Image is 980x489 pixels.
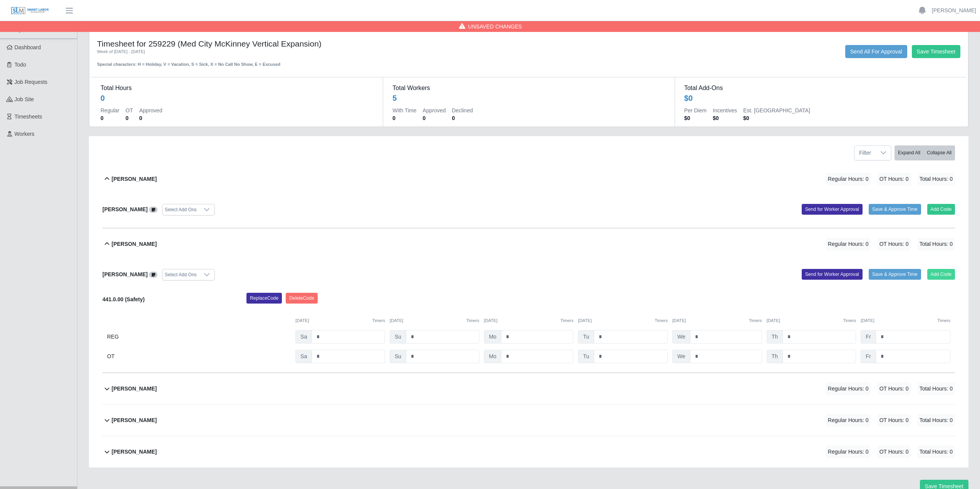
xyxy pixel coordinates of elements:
button: Save Timesheet [912,45,960,58]
dt: Total Workers [392,83,665,93]
span: Th [767,330,783,344]
button: Send for Worker Approval [802,204,863,215]
dt: Per Diem [684,107,707,114]
div: [DATE] [767,317,856,324]
span: Th [767,350,783,363]
span: OT Hours: 0 [877,238,911,250]
span: Tu [578,330,594,344]
button: Timers [843,317,856,324]
span: Total Hours: 0 [917,446,955,458]
div: Select Add Ons [162,204,199,215]
button: Timers [655,317,668,324]
span: Filter [854,146,876,160]
div: REG [107,330,291,344]
button: [PERSON_NAME] Regular Hours: 0 OT Hours: 0 Total Hours: 0 [102,229,955,260]
button: DeleteCode [286,293,318,304]
dt: Incentives [713,107,737,114]
span: We [672,330,690,344]
a: [PERSON_NAME] [932,7,976,15]
a: View/Edit Notes [149,271,157,277]
b: [PERSON_NAME] [112,385,157,393]
span: Sa [295,350,312,363]
dt: Approved [423,107,446,114]
span: We [672,350,690,363]
span: Workers [15,131,35,137]
span: Total Hours: 0 [917,173,955,185]
div: OT [107,350,291,363]
dd: $0 [743,114,810,122]
b: [PERSON_NAME] [112,240,157,248]
span: job site [15,96,34,102]
dt: Declined [452,107,473,114]
button: Timers [466,317,479,324]
dt: Approved [139,107,162,114]
dt: Total Hours [101,83,374,93]
span: OT Hours: 0 [877,446,911,458]
span: Regular Hours: 0 [826,238,871,250]
span: Fr [861,330,876,344]
span: Todo [15,62,26,68]
dd: $0 [713,114,737,122]
div: Special characters: H = Holiday, V = Vacation, S = Sick, X = No Call No Show, E = Excused [97,55,450,68]
span: Mo [484,350,501,363]
span: Timesheets [15,113,42,120]
span: Su [390,330,406,344]
span: Tu [578,350,594,363]
button: Timers [561,317,574,324]
span: Su [390,350,406,363]
div: [DATE] [390,317,479,324]
button: Add Code [927,269,955,280]
b: [PERSON_NAME] [112,448,157,456]
dt: Est. [GEOGRAPHIC_DATA] [743,107,810,114]
button: Timers [372,317,385,324]
b: [PERSON_NAME] [112,416,157,424]
span: Mo [484,330,501,344]
div: [DATE] [861,317,950,324]
span: Regular Hours: 0 [826,446,871,458]
span: OT Hours: 0 [877,414,911,427]
dt: Regular [101,107,119,114]
a: View/Edit Notes [149,206,157,212]
div: $0 [684,93,693,103]
div: [DATE] [484,317,574,324]
span: Sa [295,330,312,344]
dd: $0 [684,114,707,122]
button: Timers [749,317,762,324]
dt: With Time [392,107,416,114]
span: Regular Hours: 0 [826,414,871,427]
dd: 0 [101,114,119,122]
span: Regular Hours: 0 [826,173,871,185]
dd: 0 [139,114,162,122]
b: [PERSON_NAME] [112,175,157,183]
dd: 0 [423,114,446,122]
b: 441.0.00 (Safety) [102,296,145,302]
button: [PERSON_NAME] Regular Hours: 0 OT Hours: 0 Total Hours: 0 [102,373,955,404]
button: Collapse All [923,145,955,160]
span: Total Hours: 0 [917,238,955,250]
div: [DATE] [295,317,385,324]
div: Week of [DATE] - [DATE] [97,48,450,55]
div: [DATE] [578,317,668,324]
button: Save & Approve Time [869,204,921,215]
button: Send for Worker Approval [802,269,863,280]
span: Unsaved Changes [468,23,522,30]
button: [PERSON_NAME] Regular Hours: 0 OT Hours: 0 Total Hours: 0 [102,405,955,436]
span: OT Hours: 0 [877,382,911,395]
h4: Timesheet for 259229 (Med City McKinney Vertical Expansion) [97,39,450,48]
span: Fr [861,350,876,363]
dt: Total Add-Ons [684,83,957,93]
button: Add Code [927,204,955,215]
span: Job Requests [15,79,48,85]
button: [PERSON_NAME] Regular Hours: 0 OT Hours: 0 Total Hours: 0 [102,164,955,195]
dt: OT [126,107,133,114]
dd: 0 [452,114,473,122]
span: Total Hours: 0 [917,414,955,427]
button: Save & Approve Time [869,269,921,280]
button: Expand All [895,145,924,160]
div: [DATE] [672,317,762,324]
button: [PERSON_NAME] Regular Hours: 0 OT Hours: 0 Total Hours: 0 [102,436,955,467]
span: Total Hours: 0 [917,382,955,395]
dd: 0 [126,114,133,122]
img: SLM Logo [11,7,49,15]
button: ReplaceCode [246,293,282,304]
